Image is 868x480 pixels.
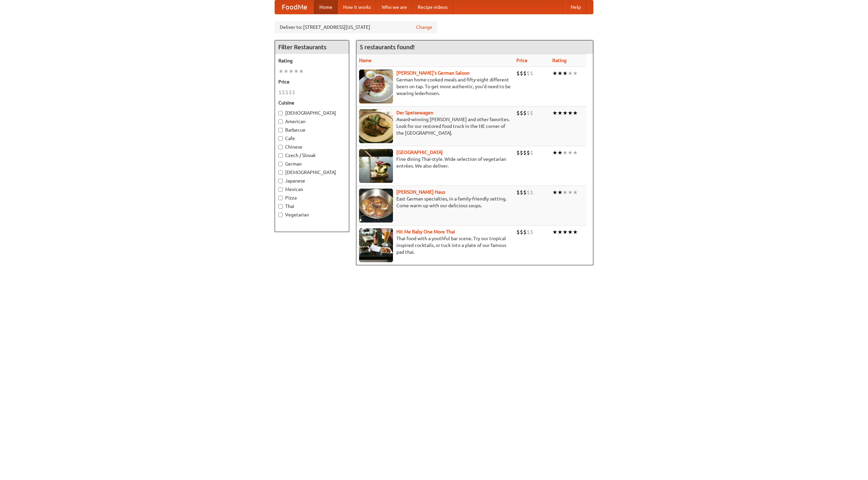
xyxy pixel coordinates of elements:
li: ★ [557,228,563,236]
li: $ [523,149,527,156]
a: Price [516,58,528,63]
li: ★ [552,189,557,196]
label: Czech / Slovak [278,152,346,159]
li: ★ [557,109,563,117]
li: $ [530,228,533,236]
li: ★ [573,149,578,156]
p: German home-cooked meals and fifty-eight different beers on tap. To get more authentic, you'd nee... [359,76,511,97]
ng-pluralize: 5 restaurants found! [360,44,415,50]
input: American [278,119,283,124]
b: [GEOGRAPHIC_DATA] [396,150,443,155]
p: East German specialties, in a family-friendly setting. Come warm up with our delicious soups. [359,195,511,209]
li: $ [516,189,520,196]
li: ★ [278,68,283,75]
p: Thai food with a youthful bar scene. Try our tropical inspired cocktails, or tuck into a plate of... [359,235,511,255]
li: $ [520,149,523,156]
a: [PERSON_NAME]'s German Saloon [396,70,470,76]
li: $ [527,109,530,117]
li: $ [285,89,289,96]
li: $ [516,228,520,236]
li: $ [523,228,527,236]
li: $ [520,70,523,77]
h5: Price [278,78,346,85]
h5: Cuisine [278,99,346,106]
a: Who we are [376,0,412,14]
a: How it works [338,0,376,14]
li: $ [527,228,530,236]
a: Name [359,58,372,63]
li: ★ [557,70,563,77]
label: [DEMOGRAPHIC_DATA] [278,169,346,176]
li: $ [530,70,533,77]
label: Thai [278,203,346,210]
li: ★ [557,149,563,156]
h4: Filter Restaurants [275,40,349,54]
input: Mexican [278,187,283,192]
input: Vegetarian [278,213,283,217]
label: Vegetarian [278,211,346,218]
li: $ [520,228,523,236]
li: ★ [563,228,568,236]
a: Change [416,24,432,31]
li: $ [527,149,530,156]
li: ★ [568,149,573,156]
li: $ [520,109,523,117]
input: Pizza [278,196,283,200]
li: ★ [299,68,304,75]
label: American [278,118,346,125]
li: ★ [563,189,568,196]
li: $ [516,70,520,77]
input: German [278,162,283,166]
h5: Rating [278,57,346,64]
label: Cafe [278,135,346,142]
label: German [278,160,346,167]
li: ★ [557,189,563,196]
img: satay.jpg [359,149,393,183]
li: $ [292,89,295,96]
p: Award-winning [PERSON_NAME] and other favorites. Look for our restored food truck in the NE corne... [359,116,511,136]
li: $ [516,109,520,117]
img: kohlhaus.jpg [359,189,393,223]
li: ★ [573,228,578,236]
input: Barbecue [278,128,283,132]
img: speisewagen.jpg [359,109,393,143]
li: ★ [552,228,557,236]
label: Pizza [278,194,346,201]
li: $ [527,189,530,196]
li: ★ [552,149,557,156]
input: Czech / Slovak [278,153,283,158]
li: $ [523,109,527,117]
li: ★ [563,70,568,77]
a: Help [565,0,586,14]
li: ★ [552,70,557,77]
input: Chinese [278,145,283,149]
input: Thai [278,204,283,209]
li: ★ [568,70,573,77]
li: ★ [552,109,557,117]
li: ★ [283,68,289,75]
input: Japanese [278,179,283,183]
input: [DEMOGRAPHIC_DATA] [278,170,283,175]
li: $ [530,109,533,117]
li: ★ [568,228,573,236]
li: $ [523,189,527,196]
input: Cafe [278,136,283,141]
li: $ [278,89,282,96]
a: [PERSON_NAME] Haus [396,189,445,195]
a: Hit Me Baby One More Thai [396,229,455,234]
p: Fine dining Thai-style. Wide selection of vegetarian entrées. We also deliver. [359,156,511,169]
li: ★ [568,109,573,117]
a: Recipe videos [412,0,453,14]
li: ★ [563,149,568,156]
li: $ [516,149,520,156]
li: $ [520,189,523,196]
li: ★ [573,189,578,196]
a: Home [314,0,338,14]
li: $ [289,89,292,96]
label: Japanese [278,177,346,184]
a: Der Speisewagen [396,110,433,115]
